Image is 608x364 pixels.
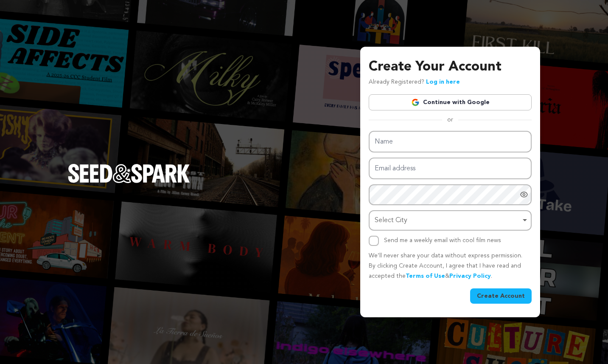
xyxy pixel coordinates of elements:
[375,214,521,227] div: Select City
[369,94,532,110] a: Continue with Google
[369,158,532,179] input: Email address
[470,288,532,304] button: Create Account
[520,190,528,199] a: Show password as plain text. Warning: this will display your password on the screen.
[411,98,420,107] img: Google logo
[406,273,445,279] a: Terms of Use
[449,273,491,279] a: Privacy Policy
[442,116,458,124] span: or
[68,164,190,183] img: Seed&Spark Logo
[426,79,460,85] a: Log in here
[369,251,532,281] p: We’ll never share your data without express permission. By clicking Create Account, I agree that ...
[369,131,532,152] input: Name
[369,57,532,77] h3: Create Your Account
[68,164,190,200] a: Seed&Spark Homepage
[384,237,501,243] label: Send me a weekly email with cool film news
[369,77,460,87] p: Already Registered?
